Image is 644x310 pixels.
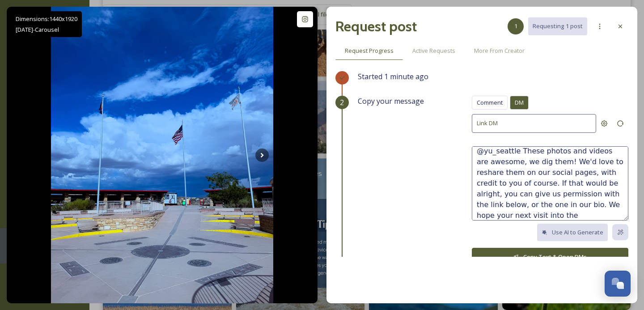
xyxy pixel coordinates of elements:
[477,119,498,127] span: Link DM
[412,47,455,55] span: Active Requests
[474,47,525,55] span: More From Creator
[358,72,428,81] span: Started 1 minute ago
[477,98,503,107] span: Comment
[528,17,587,35] button: Requesting 1 post
[340,97,344,108] span: 2
[472,146,628,221] textarea: @yu_seattle These photos and videos are awesome, we dig them! We'd love to reshare them on our so...
[605,271,631,297] button: Open Chat
[472,248,628,266] button: Copy Text & Open DMs
[515,98,524,107] span: DM
[514,22,517,30] span: 1
[358,96,424,106] span: Copy your message
[335,16,417,37] h2: Request post
[345,47,394,55] span: Request Progress
[537,224,608,241] button: Use AI to Generate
